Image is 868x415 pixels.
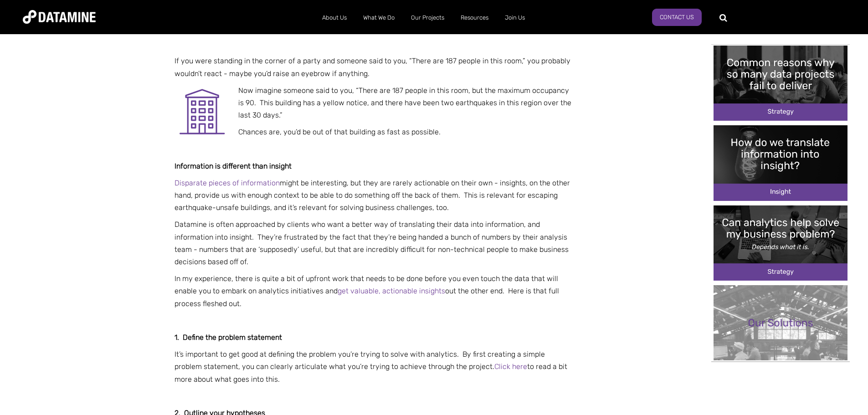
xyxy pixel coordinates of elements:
a: get valuable, actionable insights [338,287,445,295]
a: Join Us [497,6,533,30]
img: How do we translate insights cover image [714,125,847,200]
p: might be interesting, but they are rarely actionable on their own - insights, on the other hand, ... [175,177,572,214]
a: Contact Us [652,9,702,26]
p: Now imagine someone said to you, “There are 187 people in this room, but the maximum occupancy is... [175,84,572,122]
p: Datamine is often approached by clients who want a better way of translating their data into info... [175,218,572,268]
a: Our Projects [403,6,452,30]
a: Resources [452,6,497,30]
p: If you were standing in the corner of a party and someone said to you, “There are 187 people in t... [175,55,572,79]
a: Click here [494,362,527,371]
strong: Information is different than insight [175,162,292,170]
a: Disparate pieces of information [175,179,280,187]
img: Apartment [175,84,229,139]
img: Can analytics solve my problem [714,205,847,281]
a: About Us [314,6,355,30]
ul: Image grid with {{ image_count }} images. [711,46,850,361]
p: Chances are, you’d be out of that building as fast as possible. [175,126,572,138]
strong: 1. Define the problem statement [175,333,282,342]
img: Common reasons why so many data projects fail to deliver [714,46,847,121]
img: Datamine [23,10,96,24]
p: It’s important to get good at defining the problem you’re trying to solve with analytics. By firs... [175,348,572,385]
a: What We Do [355,6,403,30]
img: Our Solutions [714,285,847,360]
p: In my experience, there is quite a bit of upfront work that needs to be done before you even touc... [175,272,572,310]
